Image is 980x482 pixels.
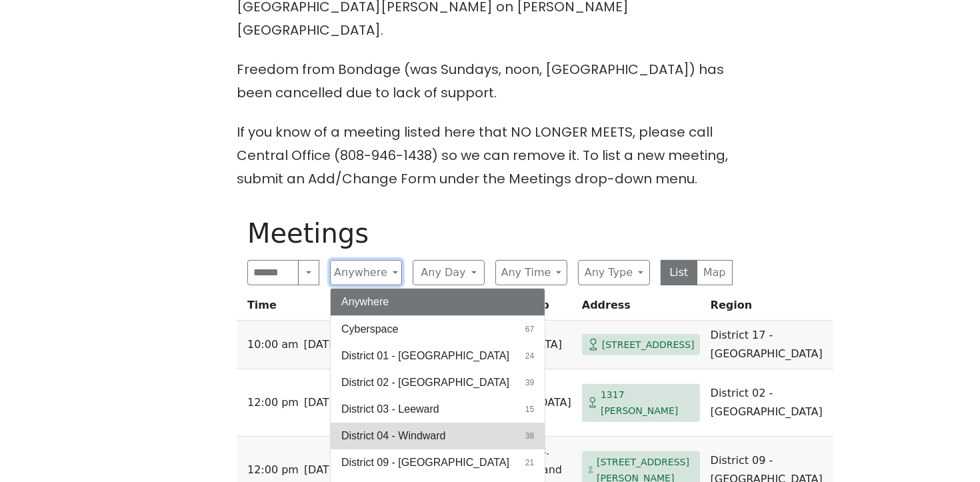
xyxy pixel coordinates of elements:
[331,449,545,476] button: District 09 - [GEOGRAPHIC_DATA]21 results
[304,461,340,479] span: [DATE]
[341,428,445,444] span: District 04 - Windward
[237,296,345,321] th: Time
[331,316,545,343] button: Cyberspace67 results
[413,260,485,285] button: Any Day
[525,377,534,389] span: 39 results
[697,260,733,285] button: Map
[237,121,743,191] p: If you know of a meeting listed here that NO LONGER MEETS, please call Central Office (808-946-14...
[601,387,695,419] span: 1317 [PERSON_NAME]
[577,296,705,321] th: Address
[298,260,319,285] button: Search
[247,260,299,285] input: Search
[330,260,402,285] button: Anywhere
[331,369,545,396] button: District 02 - [GEOGRAPHIC_DATA]39 results
[525,457,534,469] span: 21 results
[525,323,534,335] span: 67 results
[525,403,534,415] span: 15 results
[247,461,299,479] span: 12:00 PM
[304,335,340,354] span: [DATE]
[331,343,545,369] button: District 01 - [GEOGRAPHIC_DATA]24 results
[341,321,398,337] span: Cyberspace
[525,350,534,362] span: 24 results
[705,296,833,321] th: Region
[602,337,695,353] span: [STREET_ADDRESS]
[578,260,650,285] button: Any Type
[247,217,733,249] h1: Meetings
[341,401,439,417] span: District 03 - Leeward
[304,393,340,412] span: [DATE]
[495,260,567,285] button: Any Time
[525,430,534,442] span: 38 results
[341,348,509,364] span: District 01 - [GEOGRAPHIC_DATA]
[705,321,833,369] td: District 17 - [GEOGRAPHIC_DATA]
[331,423,545,449] button: District 04 - Windward38 results
[331,396,545,423] button: District 03 - Leeward15 results
[661,260,697,285] button: List
[341,455,509,471] span: District 09 - [GEOGRAPHIC_DATA]
[247,335,299,354] span: 10:00 AM
[705,369,833,437] td: District 02 - [GEOGRAPHIC_DATA]
[331,289,545,315] button: Anywhere
[247,393,299,412] span: 12:00 PM
[341,375,509,391] span: District 02 - [GEOGRAPHIC_DATA]
[237,58,743,105] p: Freedom from Bondage (was Sundays, noon, [GEOGRAPHIC_DATA]) has been cancelled due to lack of sup...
